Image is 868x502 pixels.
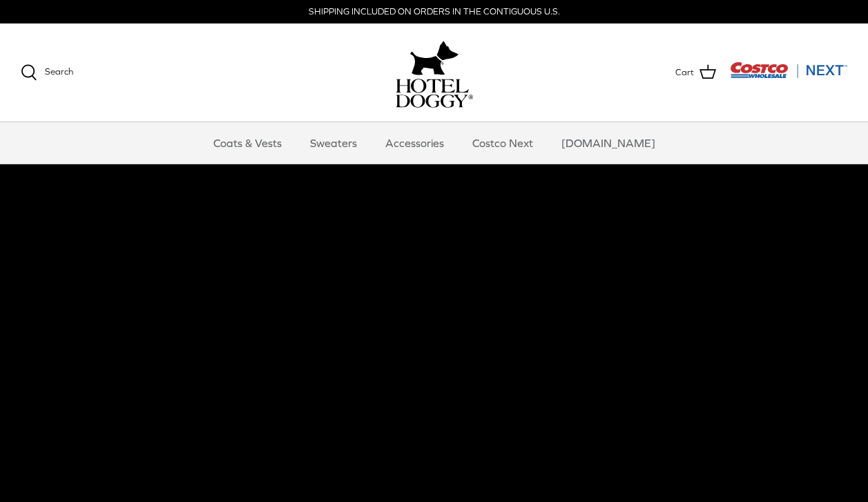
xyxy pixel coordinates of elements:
[675,64,716,81] a: Cart
[549,122,668,164] a: [DOMAIN_NAME]
[298,122,369,164] a: Sweaters
[21,64,73,81] a: Search
[675,66,694,80] span: Cart
[201,122,294,164] a: Coats & Vests
[460,122,546,164] a: Costco Next
[396,79,473,108] img: hoteldoggycom
[730,70,847,81] a: Visit Costco Next
[45,66,73,77] span: Search
[730,61,847,79] img: Costco Next
[410,37,459,79] img: hoteldoggy.com
[396,37,473,108] a: hoteldoggy.com hoteldoggycom
[373,122,456,164] a: Accessories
